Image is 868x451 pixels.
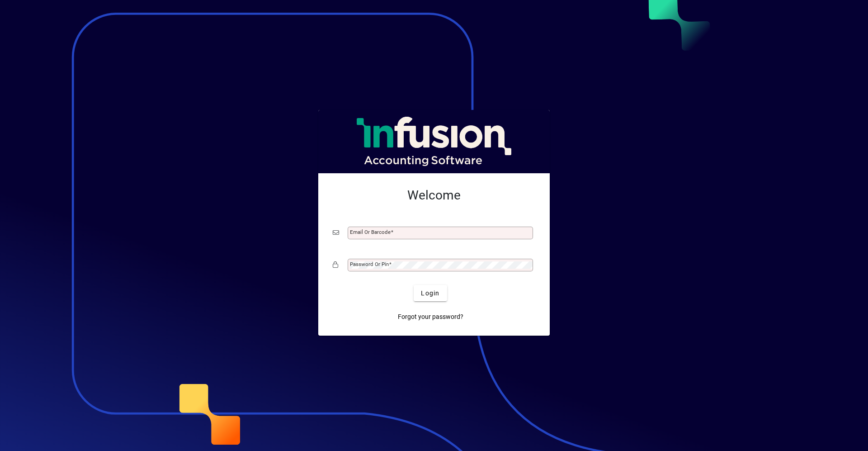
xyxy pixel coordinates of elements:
[350,229,391,235] mat-label: Email or Barcode
[421,289,439,298] span: Login
[414,285,447,301] button: Login
[350,261,389,267] mat-label: Password or Pin
[333,188,535,203] h2: Welcome
[394,309,467,325] a: Forgot your password?
[398,312,463,322] span: Forgot your password?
